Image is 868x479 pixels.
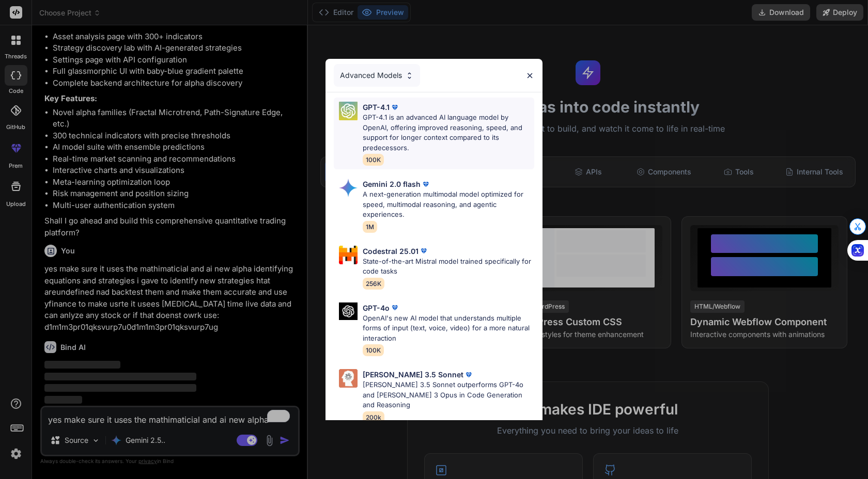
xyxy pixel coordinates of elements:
[363,411,384,423] span: 200k
[339,302,358,321] img: Pick Models
[363,278,384,290] span: 256K
[363,113,534,153] p: GPT-4.1 is an advanced AI language model by OpenAI, offering improved reasoning, speed, and suppo...
[339,246,358,264] img: Pick Models
[339,102,358,120] img: Pick Models
[405,71,414,80] img: Pick Models
[390,102,400,113] img: premium
[463,370,474,380] img: premium
[363,179,421,189] p: Gemini 2.0 flash
[525,71,534,80] img: close
[419,246,429,256] img: premium
[363,246,419,257] p: Codestral 25.01
[363,221,377,233] span: 1M
[363,313,534,344] p: OpenAI's new AI model that understands multiple forms of input (text, voice, video) for a more na...
[363,380,534,410] p: [PERSON_NAME] 3.5 Sonnet outperforms GPT-4o and [PERSON_NAME] 3 Opus in Code Generation and Reaso...
[363,257,534,277] p: State-of-the-art Mistral model trained specifically for code tasks
[390,302,400,313] img: premium
[334,64,420,87] div: Advanced Models
[421,179,431,189] img: premium
[363,102,390,113] p: GPT-4.1
[363,369,463,380] p: [PERSON_NAME] 3.5 Sonnet
[339,369,358,388] img: Pick Models
[363,189,534,220] p: A next-generation multimodal model optimized for speed, multimodal reasoning, and agentic experie...
[363,344,384,356] span: 100K
[363,302,390,313] p: GPT-4o
[339,179,358,197] img: Pick Models
[363,154,384,166] span: 100K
